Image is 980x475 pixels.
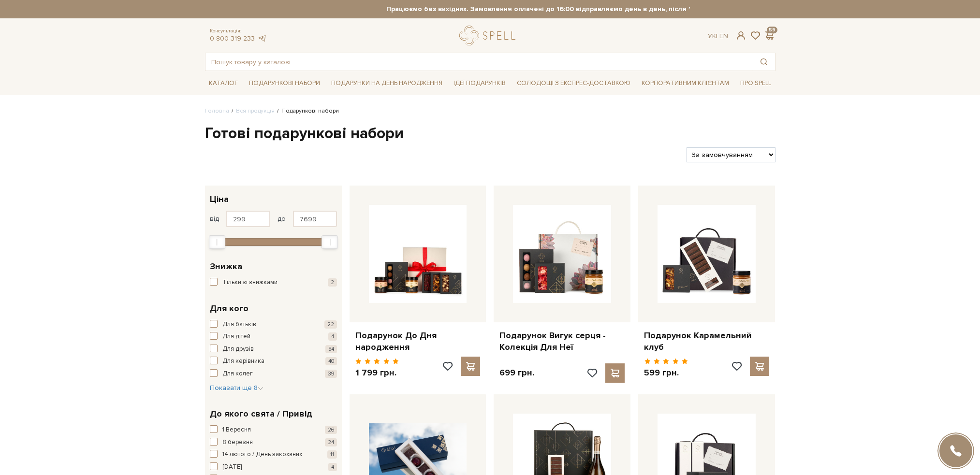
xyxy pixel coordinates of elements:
a: 0 800 319 233 [210,34,255,43]
span: Ціна [210,193,229,206]
span: до [278,215,286,223]
button: Показати ще 8 [210,383,263,393]
a: Подарунок Карамельний клуб [644,330,769,353]
span: 22 [324,320,337,329]
span: 39 [325,370,337,378]
span: 8 березня [222,438,253,447]
span: 11 [327,450,337,459]
button: 14 лютого / День закоханих 11 [210,450,337,460]
span: 26 [325,426,337,434]
button: Для керівника 40 [210,357,337,366]
span: [DATE] [222,462,242,472]
span: Для кого [210,302,249,315]
button: Тільки зі знижками 2 [210,278,337,288]
input: Ціна [226,211,270,227]
span: 54 [325,345,337,353]
span: Для батьків [222,320,256,330]
span: 1 Вересня [222,425,251,435]
a: Головна [205,107,229,115]
span: Для друзів [222,345,254,354]
button: Для батьків 22 [210,320,337,330]
li: Подарункові набори [275,107,339,115]
button: 8 березня 24 [210,438,337,447]
div: Max [322,235,338,249]
span: Показати ще 8 [210,384,263,392]
span: До якого свята / Привід [210,407,312,420]
button: [DATE] 4 [210,462,337,472]
span: Для колег [222,369,253,379]
a: telegram [257,34,267,43]
span: Знижка [210,260,242,273]
span: 24 [325,438,337,446]
div: Min [209,235,225,249]
span: 2 [328,278,337,287]
span: Каталог [205,76,242,91]
span: Ідеї подарунків [450,76,510,91]
a: logo [459,26,520,45]
button: 1 Вересня 26 [210,425,337,435]
a: Солодощі з експрес-доставкою [513,75,634,91]
p: 1 799 грн. [355,367,399,378]
span: Для керівника [222,357,264,366]
a: Вся продукція [236,107,275,115]
span: Про Spell [736,76,775,91]
a: Подарунок Вигук серця - Колекція Для Неї [499,330,625,353]
input: Пошук товару у каталозі [205,53,753,71]
div: Ук [708,32,728,41]
a: Подарунок До Дня народження [355,330,481,353]
span: Для дітей [222,332,250,342]
p: 699 грн. [499,367,534,378]
span: 40 [325,357,337,365]
button: Для друзів 54 [210,345,337,354]
span: Консультація: [210,28,267,34]
span: Подарунки на День народження [327,76,446,91]
button: Для дітей 4 [210,332,337,342]
span: Подарункові набори [245,76,324,91]
input: Ціна [293,211,337,227]
span: від [210,215,219,223]
span: | [716,32,717,40]
span: 14 лютого / День закоханих [222,450,302,460]
p: 599 грн. [644,367,688,378]
a: En [719,32,728,40]
a: Корпоративним клієнтам [638,75,733,91]
span: 4 [328,332,337,341]
button: Для колег 39 [210,369,337,379]
span: 4 [328,463,337,471]
button: Пошук товару у каталозі [753,53,775,71]
strong: Працюємо без вихідних. Замовлення оплачені до 16:00 відправляємо день в день, після 16:00 - насту... [291,5,861,14]
h1: Готові подарункові набори [205,124,775,144]
span: Тільки зі знижками [222,278,278,288]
